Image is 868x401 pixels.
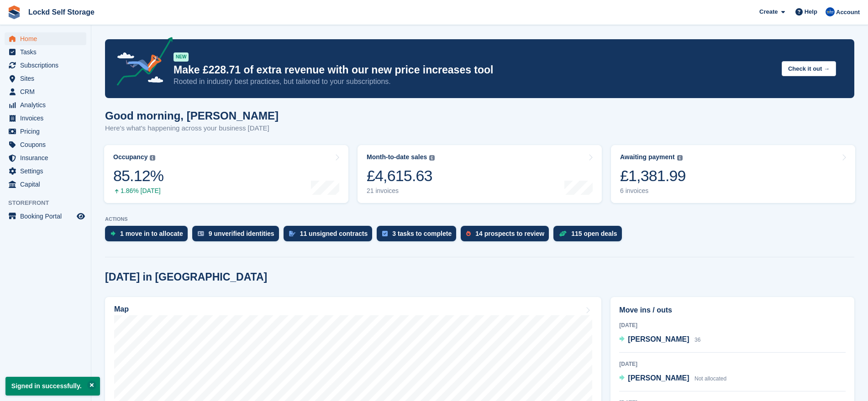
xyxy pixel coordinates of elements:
[20,151,75,164] span: Insurance
[105,123,279,134] p: Here's what's happening across your business [DATE]
[475,230,544,237] div: 14 prospects to review
[628,374,689,382] span: [PERSON_NAME]
[5,377,100,396] p: Signed in successfully.
[619,334,700,346] a: [PERSON_NAME] 36
[209,230,274,237] div: 9 unverified identities
[198,231,204,236] img: verify_identity-adf6edd0f0f0b5bbfe63781bf79b02c33cf7c696d77639b501bdc392416b5a36.svg
[113,187,163,195] div: 1.86% [DATE]
[782,61,836,76] button: Check it out →
[7,5,21,19] img: stora-icon-8386f47178a22dfd0bd8f6a31ec36ba5ce8667c1dd55bd0f319d3a0aa187defe.svg
[5,59,86,72] a: menu
[20,125,75,138] span: Pricing
[110,231,116,236] img: move_ins_to_allocate_icon-fdf77a2bb77ea45bf5b3d319d69a93e2d87916cf1d5bf7949dd705db3b84f3ca.svg
[619,305,846,316] h2: Move ins / outs
[25,5,98,20] a: Lockd Self Storage
[429,155,435,161] img: icon-info-grey-7440780725fd019a000dd9b08b2336e03edf1995a4989e88bcd33f0948082b44.svg
[105,271,267,283] h2: [DATE] in [GEOGRAPHIC_DATA]
[466,231,471,236] img: prospect-51fa495bee0391a8d652442698ab0144808aea92771e9ea1ae160a38d050c398.svg
[5,210,86,223] a: menu
[20,178,75,191] span: Capital
[113,167,163,185] div: 85.12%
[826,7,835,16] img: Jonny Bleach
[571,230,617,237] div: 115 open deals
[619,373,726,385] a: [PERSON_NAME] Not allocated
[805,7,817,16] span: Help
[5,178,86,191] a: menu
[620,153,675,161] div: Awaiting payment
[5,85,86,98] a: menu
[120,230,183,237] div: 1 move in to allocate
[5,72,86,85] a: menu
[104,145,348,203] a: Occupancy 85.12% 1.86% [DATE]
[105,216,854,222] p: ACTIONS
[836,8,860,17] span: Account
[553,226,626,246] a: 115 open deals
[759,7,778,16] span: Create
[677,155,683,161] img: icon-info-grey-7440780725fd019a000dd9b08b2336e03edf1995a4989e88bcd33f0948082b44.svg
[619,321,846,329] div: [DATE]
[174,63,774,77] p: Make £228.71 of extra revenue with our new price increases tool
[174,77,774,87] p: Rooted in industry best practices, but tailored to your subscriptions.
[5,138,86,151] a: menu
[377,226,461,246] a: 3 tasks to complete
[382,231,388,236] img: task-75834270c22a3079a89374b754ae025e5fb1db73e45f91037f5363f120a921f8.svg
[20,59,75,72] span: Subscriptions
[289,231,295,236] img: contract_signature_icon-13c848040528278c33f63329250d36e43548de30e8caae1d1a13099fd9432cc5.svg
[20,165,75,177] span: Settings
[392,230,452,237] div: 3 tasks to complete
[20,46,75,58] span: Tasks
[20,210,75,223] span: Booking Portal
[628,335,689,343] span: [PERSON_NAME]
[5,46,86,58] a: menu
[5,32,86,45] a: menu
[20,32,75,45] span: Home
[619,360,846,368] div: [DATE]
[367,167,435,185] div: £4,615.63
[114,305,129,313] h2: Map
[620,167,686,185] div: £1,381.99
[5,151,86,164] a: menu
[105,109,279,122] h1: Good morning, [PERSON_NAME]
[174,52,189,62] div: NEW
[109,37,173,89] img: price-adjustments-announcement-icon-8257ccfd72463d97f412b2fc003d46551f7dbcb40ab6d574587a9cd5c0d94...
[20,99,75,111] span: Analytics
[20,138,75,151] span: Coupons
[150,155,155,161] img: icon-info-grey-7440780725fd019a000dd9b08b2336e03edf1995a4989e88bcd33f0948082b44.svg
[113,153,147,161] div: Occupancy
[284,226,377,246] a: 11 unsigned contracts
[105,226,192,246] a: 1 move in to allocate
[8,198,91,208] span: Storefront
[5,165,86,177] a: menu
[5,112,86,125] a: menu
[75,211,86,222] a: Preview store
[300,230,368,237] div: 11 unsigned contracts
[620,187,686,195] div: 6 invoices
[611,145,855,203] a: Awaiting payment £1,381.99 6 invoices
[358,145,602,203] a: Month-to-date sales £4,615.63 21 invoices
[192,226,284,246] a: 9 unverified identities
[5,125,86,138] a: menu
[5,99,86,111] a: menu
[20,72,75,85] span: Sites
[694,375,726,382] span: Not allocated
[367,153,427,161] div: Month-to-date sales
[461,226,553,246] a: 14 prospects to review
[694,337,700,343] span: 36
[367,187,435,195] div: 21 invoices
[20,85,75,98] span: CRM
[559,230,567,237] img: deal-1b604bf984904fb50ccaf53a9ad4b4a5d6e5aea283cecdc64d6e3604feb123c2.svg
[20,112,75,125] span: Invoices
